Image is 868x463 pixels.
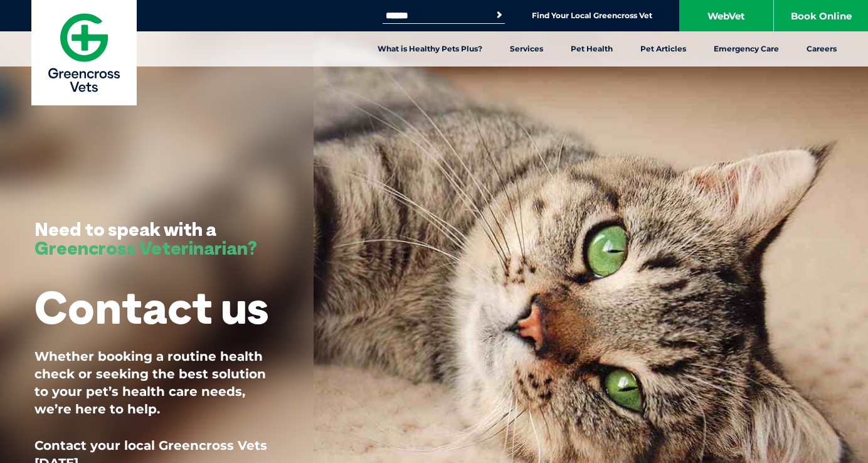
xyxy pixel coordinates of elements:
[34,282,268,332] h1: Contact us
[493,9,505,21] button: Search
[700,31,793,67] a: Emergency Care
[34,220,257,257] h3: Need to speak with a
[557,31,627,67] a: Pet Health
[627,31,700,67] a: Pet Articles
[496,31,557,67] a: Services
[532,11,652,21] a: Find Your Local Greencross Vet
[34,236,257,260] span: Greencross Veterinarian?
[364,31,496,67] a: What is Healthy Pets Plus?
[793,31,850,67] a: Careers
[34,348,279,418] p: Whether booking a routine health check or seeking the best solution to your pet’s health care nee...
